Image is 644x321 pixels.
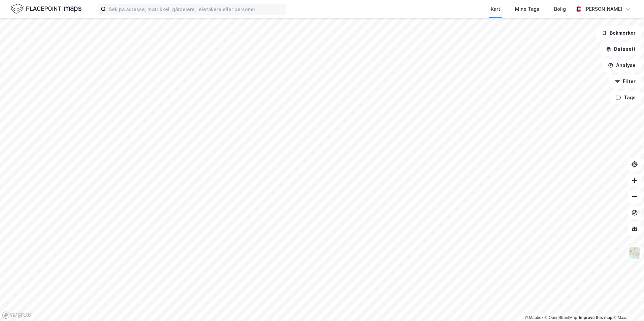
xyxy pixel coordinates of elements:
[609,75,641,88] button: Filter
[491,5,500,13] div: Kart
[554,5,566,13] div: Bolig
[602,59,641,72] button: Analyse
[596,26,641,40] button: Bokmerker
[2,311,32,319] a: Mapbox homepage
[579,315,612,320] a: Improve this map
[11,3,82,15] img: logo.f888ab2527a4732fd821a326f86c7f29.svg
[584,5,622,13] div: [PERSON_NAME]
[628,247,641,259] img: Z
[610,289,644,321] iframe: Chat Widget
[515,5,539,13] div: Mine Tags
[525,315,543,320] a: Mapbox
[610,91,641,104] button: Tags
[106,4,286,14] input: Søk på adresse, matrikkel, gårdeiere, leietakere eller personer
[545,315,577,320] a: OpenStreetMap
[600,42,641,56] button: Datasett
